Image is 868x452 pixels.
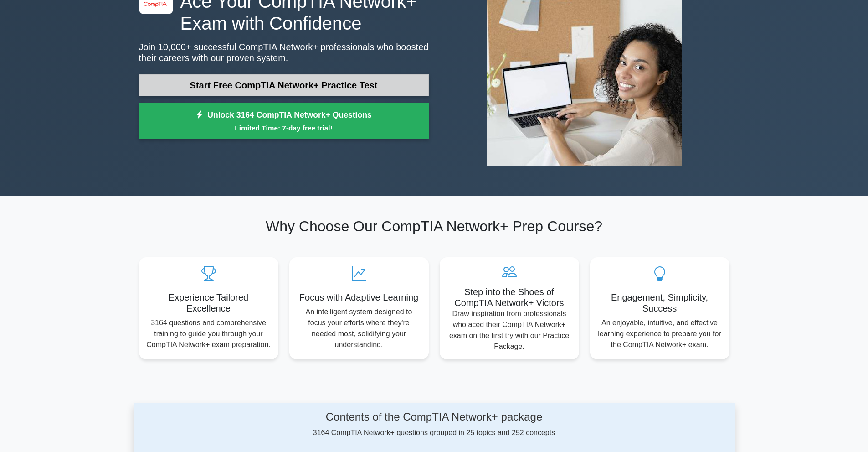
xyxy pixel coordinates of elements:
h5: Engagement, Simplicity, Success [597,292,722,314]
div: 3164 CompTIA Network+ questions grouped in 25 topics and 252 concepts [220,410,649,438]
h2: Why Choose Our CompTIA Network+ Prep Course? [139,218,729,235]
p: An intelligent system designed to focus your efforts where they're needed most, solidifying your ... [297,307,421,350]
p: Draw inspiration from professionals who aced their CompTIA Network+ exam on the first try with ou... [447,308,572,352]
h5: Step into the Shoes of CompTIA Network+ Victors [447,286,572,308]
p: 3164 questions and comprehensive training to guide you through your CompTIA Network+ exam prepara... [146,317,271,350]
a: Start Free CompTIA Network+ Practice Test [139,74,429,96]
p: Join 10,000+ successful CompTIA Network+ professionals who boosted their careers with our proven ... [139,42,429,63]
p: An enjoyable, intuitive, and effective learning experience to prepare you for the CompTIA Network... [597,317,722,350]
h5: Focus with Adaptive Learning [297,292,421,303]
small: Limited Time: 7-day free trial! [150,123,417,133]
h5: Experience Tailored Excellence [146,292,271,314]
h4: Contents of the CompTIA Network+ package [220,410,649,424]
a: Unlock 3164 CompTIA Network+ QuestionsLimited Time: 7-day free trial! [139,103,429,140]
